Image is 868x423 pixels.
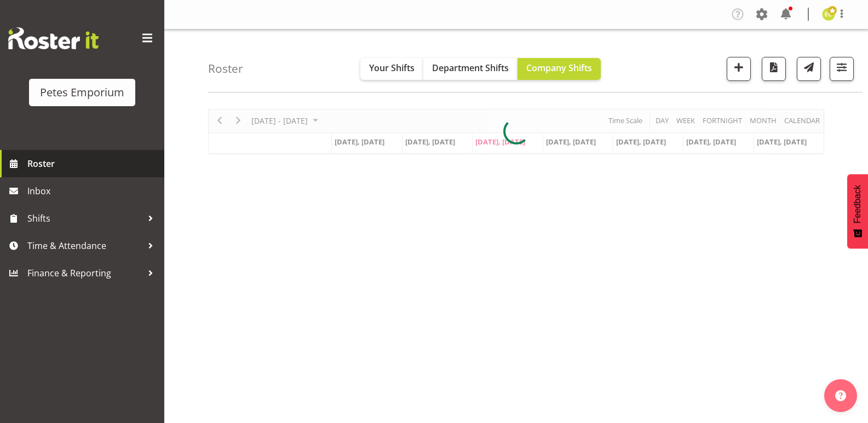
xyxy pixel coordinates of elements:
[847,174,868,248] button: Feedback - Show survey
[727,57,751,81] button: Add a new shift
[8,27,99,49] img: Rosterit website logo
[208,62,243,75] h4: Roster
[369,62,415,74] span: Your Shifts
[27,265,142,281] span: Finance & Reporting
[40,84,124,101] div: Petes Emporium
[526,62,592,74] span: Company Shifts
[423,58,518,80] button: Department Shifts
[835,390,846,401] img: help-xxl-2.png
[27,237,142,254] span: Time & Attendance
[830,57,854,81] button: Filter Shifts
[27,210,142,227] span: Shifts
[360,58,423,80] button: Your Shifts
[27,155,159,172] span: Roster
[797,57,821,81] button: Send a list of all shifts for the selected filtered period to all rostered employees.
[853,185,863,223] span: Feedback
[518,58,601,80] button: Company Shifts
[432,62,509,74] span: Department Shifts
[27,183,159,199] span: Inbox
[762,57,786,81] button: Download a PDF of the roster according to the set date range.
[822,8,835,21] img: emma-croft7499.jpg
